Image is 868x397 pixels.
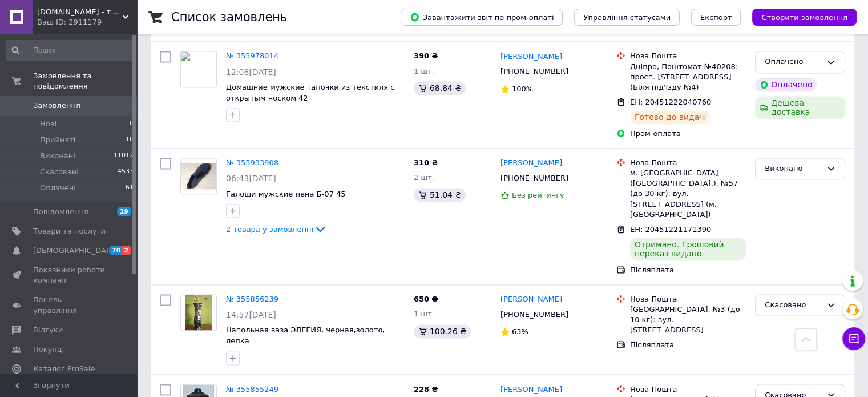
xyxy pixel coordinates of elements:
[700,13,732,22] span: Експорт
[512,85,533,93] span: 100%
[180,294,217,331] a: Фото товару
[691,9,741,26] button: Експорт
[512,191,564,199] span: Без рейтингу
[226,67,276,77] span: 12:08[DATE]
[765,56,822,68] div: Оплачено
[33,295,106,315] span: Панель управління
[410,12,554,22] span: Завантажити звіт по пром-оплаті
[414,81,466,95] div: 68.84 ₴
[33,101,80,111] span: Замовлення
[40,167,79,177] span: Скасовані
[755,96,845,119] div: Дешева доставка
[752,9,857,26] button: Створити замовлення
[630,294,746,304] div: Нова Пошта
[630,384,746,394] div: Нова Пошта
[630,98,711,106] span: ЕН: 20451222040760
[414,51,438,60] span: 390 ₴
[126,135,134,145] span: 10
[118,167,134,177] span: 4533
[755,78,817,91] div: Оплачено
[180,158,217,194] a: Фото товару
[414,295,438,303] span: 650 ₴
[630,110,711,124] div: Готово до видачі
[414,310,434,318] span: 1 шт.
[630,129,746,139] div: Пром-оплата
[630,238,746,260] div: Отримано. Грошовий переказ видано
[33,71,137,91] span: Замовлення та повідомлення
[630,158,746,168] div: Нова Пошта
[33,226,106,236] span: Товари та послуги
[414,67,434,75] span: 1 шт.
[630,304,746,336] div: [GEOGRAPHIC_DATA], №3 (до 10 кг): вул. [STREET_ADDRESS]
[414,188,466,202] div: 51.04 ₴
[500,158,562,169] a: [PERSON_NAME]
[130,119,134,129] span: 0
[122,246,131,255] span: 2
[765,163,822,175] div: Виконано
[226,174,276,183] span: 06:43[DATE]
[500,310,568,319] span: [PHONE_NUMBER]
[630,340,746,350] div: Післяплата
[33,246,118,256] span: [DEMOGRAPHIC_DATA]
[630,168,746,220] div: м. [GEOGRAPHIC_DATA] ([GEOGRAPHIC_DATA].), №57 (до 30 кг): вул. [STREET_ADDRESS] (м. [GEOGRAPHIC_...
[630,225,711,234] span: ЕН: 20451221171390
[765,299,822,311] div: Скасовано
[500,384,562,395] a: [PERSON_NAME]
[630,265,746,275] div: Післяплата
[37,17,137,27] div: Ваш ID: 2911179
[114,151,134,161] span: 11012
[40,135,75,145] span: Прийняті
[181,51,216,87] img: Фото товару
[33,344,64,355] span: Покупці
[630,51,746,61] div: Нова Пошта
[500,51,562,62] a: [PERSON_NAME]
[226,224,327,233] a: 2 товара у замовленні
[574,9,680,26] button: Управління статусами
[414,384,438,393] span: 228 ₴
[500,174,568,182] span: [PHONE_NUMBER]
[500,294,562,305] a: [PERSON_NAME]
[40,183,76,193] span: Оплачені
[33,364,95,374] span: Каталог ProSale
[226,51,278,60] a: № 355978014
[226,310,276,319] span: 14:57[DATE]
[33,207,88,217] span: Повідомлення
[185,295,212,330] img: Фото товару
[226,158,278,167] a: № 355933908
[226,326,385,345] a: Напольная ваза ЭЛЕГИЯ, черная,золото, лепка
[40,119,56,129] span: Нові
[414,173,434,182] span: 2 шт.
[126,183,134,193] span: 61
[180,51,217,87] a: Фото товару
[630,62,746,93] div: Дніпро, Поштомат №40208: просп. [STREET_ADDRESS] (Біля під'їзду №4)
[117,207,131,216] span: 19
[33,265,106,286] span: Показники роботи компанії
[226,190,345,198] a: Галоши мужские пена Б-07 45
[226,83,394,102] a: Домашние мужские тапочки из текстиля с открытым носком 42
[842,327,865,350] button: Чат з покупцем
[414,158,438,167] span: 310 ₴
[181,163,216,190] img: Фото товару
[500,67,568,75] span: [PHONE_NUMBER]
[761,13,847,22] span: Створити замовлення
[37,7,123,17] span: Domko.online - товари для дому
[401,9,563,26] button: Завантажити звіт по пром-оплаті
[171,10,287,24] h1: Список замовлень
[741,13,857,21] a: Створити замовлення
[414,324,471,338] div: 100.26 ₴
[583,13,671,22] span: Управління статусами
[109,246,122,255] span: 70
[226,224,313,233] span: 2 товара у замовленні
[512,327,528,336] span: 63%
[226,295,278,303] a: № 355856239
[6,40,135,61] input: Пошук
[40,151,75,161] span: Виконані
[226,384,278,393] a: № 355855249
[33,325,63,335] span: Відгуки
